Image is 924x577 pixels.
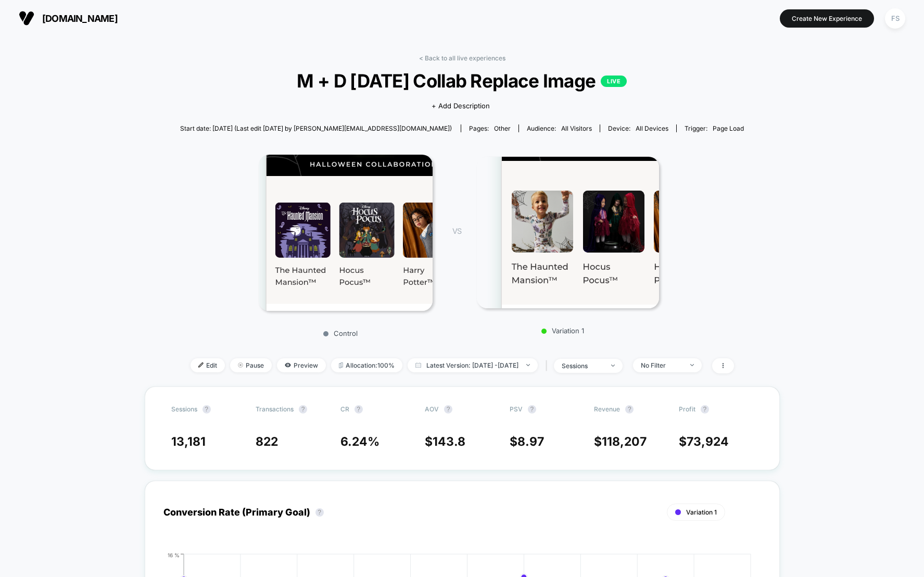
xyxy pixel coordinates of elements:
[208,70,716,92] span: M + D [DATE] Collab Replace Image
[433,434,465,449] span: 143.8
[690,364,694,366] img: end
[299,405,307,413] button: ?
[526,364,530,366] img: end
[510,405,523,413] span: PSV
[494,124,511,132] span: other
[885,8,905,29] div: FS
[230,358,272,372] span: Pause
[171,405,197,413] span: Sessions
[256,405,294,413] span: Transactions
[469,124,511,132] div: Pages:
[249,329,432,337] p: Control
[625,405,634,413] button: ?
[452,227,461,235] span: VS
[256,434,278,449] span: 822
[415,362,421,368] img: calendar
[259,155,433,311] img: Control main
[685,124,744,132] div: Trigger:
[594,434,647,449] span: $
[425,405,439,413] span: AOV
[600,124,676,132] span: Device:
[477,157,659,308] img: Variation 1 main
[191,358,225,372] span: Edit
[238,362,243,368] img: end
[198,362,204,368] img: edit
[432,101,490,111] span: + Add Description
[701,405,709,413] button: ?
[636,124,668,132] span: all devices
[561,124,592,132] span: All Visitors
[562,362,603,370] div: sessions
[168,552,180,558] tspan: 16 %
[687,434,729,449] span: 73,924
[277,358,326,372] span: Preview
[340,434,379,449] span: 6.24 %
[517,434,544,449] span: 8.97
[340,405,349,413] span: CR
[408,358,538,372] span: Latest Version: [DATE] - [DATE]
[419,54,505,62] a: < Back to all live experiences
[202,405,211,413] button: ?
[171,434,206,449] span: 13,181
[641,361,682,369] div: No Filter
[510,434,544,449] span: $
[686,508,717,516] span: Variation 1
[16,10,121,27] button: [DOMAIN_NAME]
[331,358,402,372] span: Allocation: 100%
[780,9,874,28] button: Create New Experience
[42,13,118,24] span: [DOMAIN_NAME]
[472,327,654,335] p: Variation 1
[444,405,452,413] button: ?
[180,124,452,132] span: Start date: [DATE] (Last edit [DATE] by [PERSON_NAME][EMAIL_ADDRESS][DOMAIN_NAME])
[601,76,627,87] p: LIVE
[527,124,592,132] div: Audience:
[543,358,554,373] span: |
[679,434,729,449] span: $
[602,434,647,449] span: 118,207
[19,10,34,26] img: Visually logo
[713,124,744,132] span: Page Load
[882,8,908,29] button: FS
[528,405,536,413] button: ?
[679,405,695,413] span: Profit
[611,365,615,367] img: end
[425,434,465,449] span: $
[315,508,324,517] button: ?
[339,362,343,368] img: rebalance
[594,405,620,413] span: Revenue
[355,405,363,413] button: ?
